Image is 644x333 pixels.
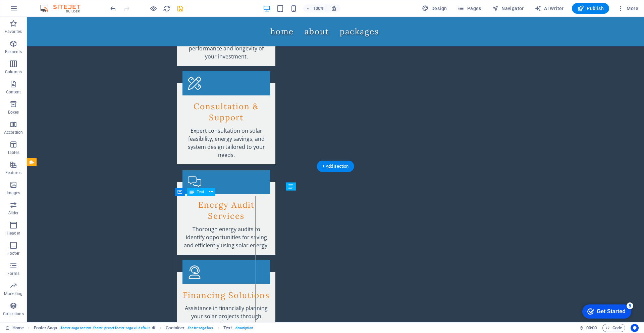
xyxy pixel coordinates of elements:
[8,210,19,216] p: Slider
[631,324,639,332] button: Usercentrics
[5,29,22,34] p: Favorites
[166,324,184,332] span: Click to select. Double-click to edit
[223,324,232,332] span: Click to select. Double-click to edit
[605,324,622,332] span: Code
[109,5,117,12] i: Undo: Delete elements (Ctrl+Z)
[5,3,54,17] div: Get Started 5 items remaining, 0% complete
[187,324,213,332] span: . footer-saga-box
[572,3,609,14] button: Publish
[4,130,23,135] p: Accordion
[39,4,89,12] img: Editor Logo
[4,291,22,296] p: Marketing
[234,324,253,332] span: . description
[586,324,597,332] span: 00 00
[7,190,20,196] p: Images
[617,5,638,12] span: More
[303,4,327,12] button: 100%
[152,326,155,330] i: This element is a customizable preset
[7,150,19,155] p: Tables
[5,49,22,54] p: Elements
[492,5,524,12] span: Navigator
[8,110,19,115] p: Boxes
[7,271,19,276] p: Forms
[197,190,204,194] span: Text
[176,4,184,12] button: save
[419,3,450,14] button: Design
[313,4,324,12] h6: 100%
[579,324,597,332] h6: Session time
[5,170,21,175] p: Features
[331,5,337,11] i: On resize automatically adjust zoom level to fit chosen device.
[163,5,171,12] i: Reload page
[149,4,157,12] button: Click here to leave preview mode and continue editing
[7,251,19,256] p: Footer
[5,69,22,75] p: Columns
[614,3,641,14] button: More
[317,161,354,172] div: + Add section
[3,311,23,317] p: Collections
[60,324,150,332] span: . footer-saga-content .footer .preset-footer-saga-v3-default
[176,5,184,12] i: Save (Ctrl+S)
[535,5,564,12] span: AI Writer
[50,1,56,8] div: 5
[532,3,567,14] button: AI Writer
[458,5,481,12] span: Pages
[577,5,604,12] span: Publish
[6,89,21,95] p: Content
[5,324,24,332] a: Click to cancel selection. Double-click to open Pages
[34,324,254,332] nav: breadcrumb
[422,5,447,12] span: Design
[455,3,484,14] button: Pages
[602,324,625,332] button: Code
[109,4,117,12] button: undo
[7,231,20,236] p: Header
[20,7,49,13] div: Get Started
[34,324,57,332] span: Click to select. Double-click to edit
[489,3,527,14] button: Navigator
[163,4,171,12] button: reload
[591,325,592,330] span: :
